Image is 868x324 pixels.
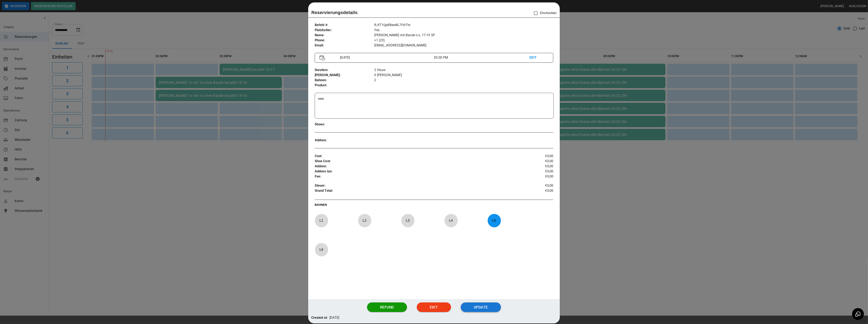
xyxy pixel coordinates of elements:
[315,138,374,143] p: Addons :
[514,154,553,159] p: €0,00
[530,55,549,60] p: EDIT
[487,216,501,225] p: L 5
[374,23,553,28] p: RJfT1Qp8Bew8L7fVrThr
[315,68,374,73] p: Duration :
[311,315,328,320] p: Created at:
[315,23,374,28] p: Befehl # :
[315,245,328,254] p: L 6
[338,55,434,60] p: [DATE]
[514,164,553,169] p: €0,00
[514,169,553,174] p: €0,00
[374,78,553,83] p: 2
[358,216,371,225] p: L 2
[514,183,553,188] p: €0,00
[315,203,553,208] p: BAHNEN
[315,122,374,127] p: Shoes :
[374,43,553,48] p: [EMAIL_ADDRESS][DOMAIN_NAME]
[315,154,514,159] p: Cost :
[367,302,407,312] button: Refund
[315,73,374,78] p: [PERSON_NAME] :
[319,55,325,61] img: Vector
[374,28,553,33] p: Yes
[315,174,514,179] p: Fee :
[374,68,553,73] p: 2 Hours
[531,9,557,18] p: Einchecken
[514,188,553,194] p: €0,00
[374,33,553,38] p: [PERSON_NAME] mit Bande n.s. 17-19 5P
[434,55,529,60] p: 05:00 PM
[444,216,458,225] p: L 4
[315,43,374,48] p: Email :
[417,302,451,312] button: Exit
[514,174,553,179] p: €0,00
[401,216,415,225] p: L 3
[374,73,553,78] p: 0 [PERSON_NAME]
[315,33,374,38] p: Name :
[315,164,514,169] p: Addons :
[315,169,514,174] p: Addons tax :
[329,315,339,320] p: [DATE]
[461,302,501,312] button: Update
[315,183,514,188] p: Steuer :
[315,159,514,164] p: Shoe Cost :
[315,28,374,33] p: Platzhalter :
[315,216,328,225] p: L 1
[315,83,374,88] p: Product :
[374,38,553,43] p: +1 (23)
[514,159,553,164] p: €0,00
[311,9,358,16] p: Reservierungsdetails
[315,188,514,194] p: Grand Total :
[315,38,374,43] p: Phone :
[315,78,374,83] p: Bahnen :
